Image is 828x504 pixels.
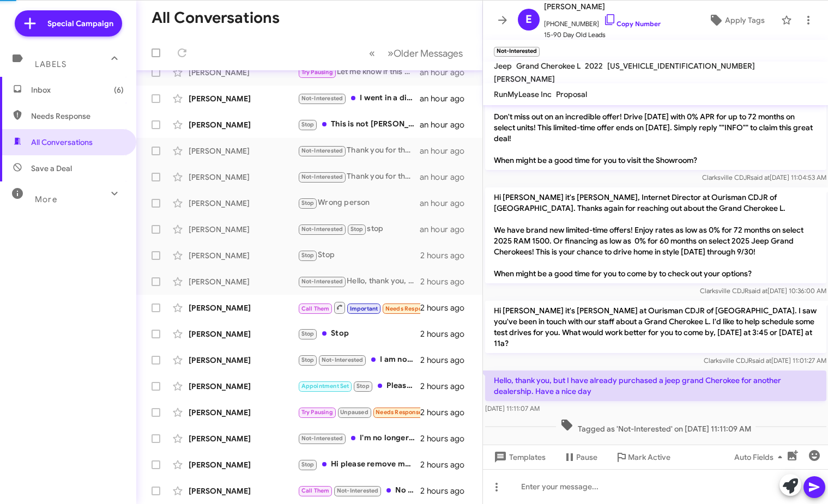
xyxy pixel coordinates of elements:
span: Call Them [301,305,330,312]
div: an hour ago [420,145,473,156]
span: Not-Interested [301,95,343,102]
span: 15-90 Day Old Leads [544,29,661,40]
div: an hour ago [420,67,473,78]
div: 2 hours ago [420,407,473,418]
div: I went in a different direction with this vehicle. I already sold it. Thanks [298,92,420,105]
div: Hello, thank you, but I have already purchased a jeep grand Cherokee for another dealership. Have... [298,275,420,288]
div: [PERSON_NAME] [189,93,298,104]
div: an hour ago [420,119,473,130]
span: Proposal [556,89,587,99]
span: Not-Interested [301,226,343,233]
div: I am not interested! [298,354,420,366]
span: « [369,46,375,60]
div: 2 hours ago [420,302,473,313]
div: 2 hours ago [420,355,473,366]
div: Let me know if this weekend work best. [298,66,420,78]
button: Templates [483,447,554,467]
span: Appointment Set [301,382,349,390]
div: stop [298,223,420,235]
div: Stop [298,327,420,340]
div: [PERSON_NAME] [189,224,298,235]
span: Save a Deal [31,163,72,174]
span: All Conversations [31,137,93,148]
div: an hour ago [420,172,473,183]
div: [PERSON_NAME] [189,485,298,496]
div: an hour ago [420,224,473,235]
span: Mark Active [628,447,670,467]
div: [PERSON_NAME] [189,433,298,444]
div: Please stop contacting me. We already purchased a vehicle. [298,380,420,392]
span: Try Pausing [301,69,333,76]
div: [PERSON_NAME] [189,302,298,313]
span: Labels [35,59,67,69]
div: an hour ago [420,198,473,209]
span: Unpaused [340,409,368,416]
span: Clarksville CDJR [DATE] 11:01:27 AM [703,356,826,365]
div: Wrong person [298,197,420,209]
span: Stop [356,382,370,390]
button: Auto Fields [726,447,795,467]
span: Grand Cherokee L [516,61,581,71]
div: [PERSON_NAME] [189,329,298,339]
div: Thank you for the update. [298,171,420,183]
p: Hi [PERSON_NAME] it's [PERSON_NAME], Internet Director at Ourisman CDJR of [GEOGRAPHIC_DATA]. Tha... [485,187,826,283]
p: Hi [PERSON_NAME] it's [PERSON_NAME], Internet Director at Ourisman CDJR of [GEOGRAPHIC_DATA]. Tha... [485,74,826,170]
button: Pause [554,447,606,467]
span: Call Them [301,487,330,494]
a: Copy Number [603,20,661,28]
span: Important [350,305,378,312]
span: RunMyLease Inc [494,89,552,99]
span: Pause [576,447,597,467]
div: [PERSON_NAME] [189,198,298,209]
span: Special Campaign [47,18,113,29]
span: Not-Interested [301,278,343,285]
button: Next [381,42,469,64]
span: Needs Response [31,111,124,122]
span: Apply Tags [725,10,765,30]
span: Auto Fields [734,447,787,467]
span: Templates [492,447,546,467]
div: an hour ago [420,93,473,104]
span: Stop [301,199,315,207]
span: Needs Response [376,409,422,416]
button: Apply Tags [697,10,776,30]
nav: Page navigation example [363,42,469,64]
div: [PERSON_NAME] [189,407,298,418]
div: 2 hours ago [420,433,473,444]
div: What steps [298,301,420,314]
span: Try Pausing [301,409,333,416]
small: Not-Interested [494,47,540,57]
span: Clarksville CDJR [DATE] 10:36:00 AM [699,287,826,295]
div: 2 hours ago [420,485,473,496]
span: Stop [301,356,315,363]
span: Not-Interested [301,173,343,180]
span: Stop [350,226,364,233]
div: 2 hours ago [420,276,473,287]
span: Not-Interested [301,147,343,154]
span: Tagged as 'Not-Interested' on [DATE] 11:11:09 AM [555,418,755,434]
span: » [388,46,394,60]
div: 2 hours ago [420,329,473,339]
span: Jeep [494,61,512,71]
div: [PERSON_NAME] [189,172,298,183]
a: Special Campaign [15,10,122,37]
p: Hi [PERSON_NAME] it's [PERSON_NAME] at Ourisman CDJR of [GEOGRAPHIC_DATA]. I saw you've been in t... [485,301,826,353]
div: I'm no longer in the market, I have made my purchase. Thank you. [298,432,420,445]
div: I haven't spoke to anyone. I'll reach out when I'm ready [298,406,420,418]
span: Stop [301,330,315,337]
div: [PERSON_NAME] [189,381,298,392]
span: [PHONE_NUMBER] [544,13,661,29]
span: [PERSON_NAME] [494,74,555,84]
span: More [35,195,57,204]
div: [PERSON_NAME] [189,276,298,287]
div: 2 hours ago [420,459,473,470]
span: E [525,11,532,28]
span: Stop [301,461,315,468]
div: [PERSON_NAME] [189,355,298,366]
div: 2 hours ago [420,250,473,261]
div: Hi please remove me from your contact list. I have already leased a vehicle. Thank you! [298,458,420,471]
span: said at [752,356,771,365]
span: 2022 [585,61,603,71]
span: Not-Interested [337,487,379,494]
button: Previous [362,42,382,64]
